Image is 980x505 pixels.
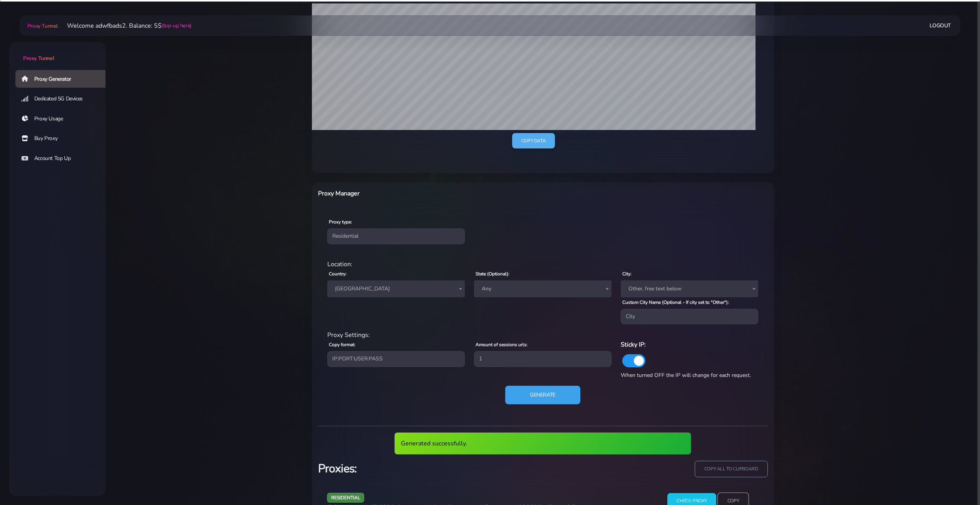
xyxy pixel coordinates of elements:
[621,280,758,297] span: Other, free text below
[327,280,465,297] span: United States of America
[474,280,611,297] span: Any
[318,188,576,198] h6: Proxy Manager
[621,309,758,324] input: City
[476,341,528,348] label: Amount of sessions urls:
[512,133,555,149] a: Copy data
[26,20,58,32] a: Proxy Tunnel
[23,55,54,62] span: Proxy Tunnel
[695,461,768,477] input: copy all to clipboard
[318,461,538,477] h3: Proxies:
[327,493,365,502] span: residential
[505,386,580,404] button: Generate
[622,270,632,277] label: City:
[621,372,751,379] span: When turned OFF the IP will change for each request.
[58,21,191,30] li: Welcome adwfbads2. Balance: 5$
[27,22,58,30] span: Proxy Tunnel
[329,270,347,277] label: Country:
[866,379,970,495] iframe: Webchat Widget
[15,70,112,88] a: Proxy Generator
[621,340,758,350] h6: Sticky IP:
[625,283,754,294] span: Other, free text below
[323,260,763,269] div: Location:
[930,18,951,33] a: Logout
[323,330,763,340] div: Proxy Settings:
[394,432,691,455] div: Generated successfully.
[332,283,460,294] span: United States of America
[622,299,729,306] label: Custom City Name (Optional - If city set to "Other"):
[329,218,352,225] label: Proxy type:
[476,270,509,277] label: State (Optional):
[162,22,191,30] a: (top-up here)
[329,341,355,348] label: Copy format:
[479,283,607,294] span: Any
[15,150,112,167] a: Account Top Up
[15,130,112,147] a: Buy Proxy
[9,42,106,62] a: Proxy Tunnel
[15,90,112,108] a: Dedicated 5G Devices
[15,110,112,128] a: Proxy Usage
